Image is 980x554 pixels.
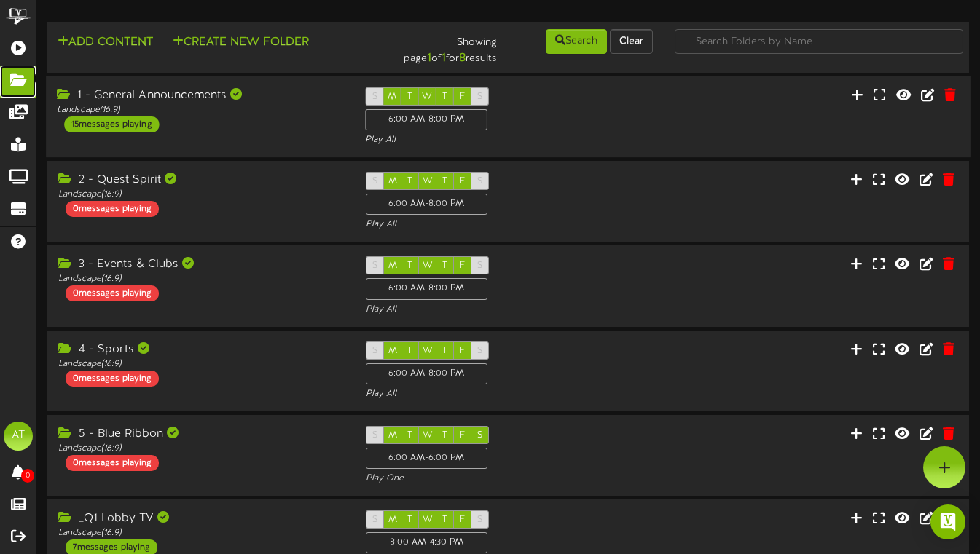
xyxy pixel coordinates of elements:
[423,261,433,271] span: W
[58,426,344,443] div: 5 - Blue Ribbon
[423,346,433,356] span: W
[66,455,159,471] div: 0 messages playing
[460,430,465,440] span: F
[422,92,432,102] span: W
[407,92,412,102] span: T
[442,515,447,525] span: T
[930,504,965,539] div: Open Intercom Messenger
[477,515,482,525] span: S
[58,358,344,371] div: Landscape ( 16:9 )
[388,92,396,102] span: M
[477,430,482,440] span: S
[66,371,159,387] div: 0 messages playing
[442,176,447,186] span: T
[366,448,487,469] div: 6:00 AM - 6:00 PM
[366,388,651,400] div: Play All
[366,532,487,553] div: 8:00 AM - 4:30 PM
[366,218,651,231] div: Play All
[58,189,344,201] div: Landscape ( 16:9 )
[366,472,651,485] div: Play One
[407,176,412,186] span: T
[58,172,344,189] div: 2 - Quest Spirit
[57,87,343,104] div: 1 - General Announcements
[66,285,159,301] div: 0 messages playing
[460,515,465,525] span: F
[610,29,653,54] button: Clear
[388,261,397,271] span: M
[407,261,412,271] span: T
[64,116,159,132] div: 15 messages playing
[366,363,487,384] div: 6:00 AM - 8:00 PM
[477,176,482,186] span: S
[4,422,33,451] div: AT
[58,527,344,539] div: Landscape ( 16:9 )
[442,92,447,102] span: T
[477,92,482,102] span: S
[407,430,412,440] span: T
[477,261,482,271] span: S
[366,278,487,299] div: 6:00 AM - 8:00 PM
[372,430,377,440] span: S
[423,430,433,440] span: W
[675,29,963,54] input: -- Search Folders by Name --
[372,92,377,102] span: S
[372,346,377,356] span: S
[372,176,377,186] span: S
[66,201,159,217] div: 0 messages playing
[459,52,466,65] strong: 8
[58,273,344,285] div: Landscape ( 16:9 )
[388,515,397,525] span: M
[366,194,487,215] div: 6:00 AM - 8:00 PM
[407,515,412,525] span: T
[57,104,343,116] div: Landscape ( 16:9 )
[388,346,397,356] span: M
[168,33,313,52] button: Create New Folder
[442,261,447,271] span: T
[460,346,465,356] span: F
[365,134,651,146] div: Play All
[372,261,377,271] span: S
[388,430,397,440] span: M
[388,176,397,186] span: M
[353,28,508,67] div: Showing page of for results
[53,33,157,52] button: Add Content
[423,515,433,525] span: W
[58,443,344,455] div: Landscape ( 16:9 )
[442,52,446,65] strong: 1
[546,29,607,54] button: Search
[58,256,344,273] div: 3 - Events & Clubs
[407,346,412,356] span: T
[58,341,344,358] div: 4 - Sports
[21,469,34,483] span: 0
[460,176,465,186] span: F
[365,109,487,130] div: 6:00 AM - 8:00 PM
[460,261,465,271] span: F
[423,176,433,186] span: W
[442,346,447,356] span: T
[366,304,651,316] div: Play All
[442,430,447,440] span: T
[460,92,465,102] span: F
[477,346,482,356] span: S
[427,52,431,65] strong: 1
[372,515,377,525] span: S
[58,510,344,527] div: _Q1 Lobby TV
